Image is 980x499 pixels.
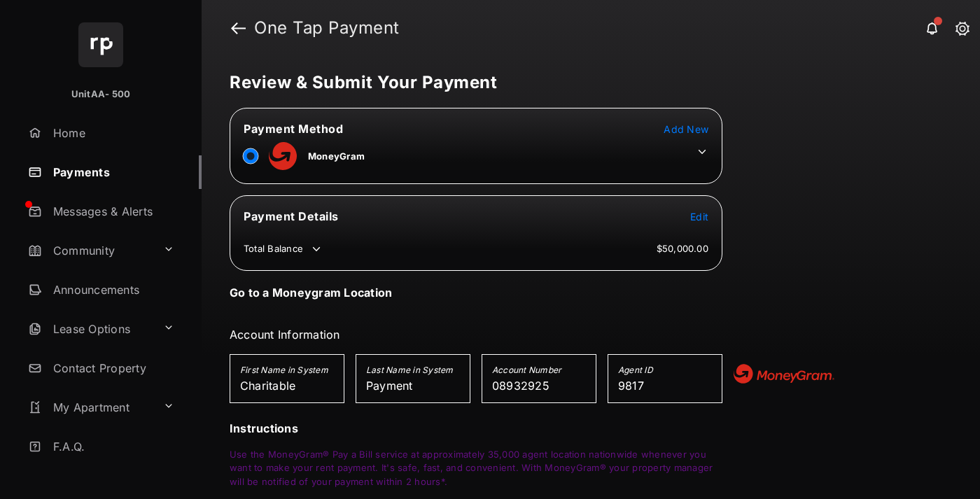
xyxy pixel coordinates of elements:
h5: Account Number [492,365,586,379]
span: Add New [664,123,708,135]
a: Messages & Alerts [22,195,202,228]
button: Add New [664,122,708,136]
span: MoneyGram [308,150,365,162]
a: My Apartment [22,391,157,424]
a: Lease Options [22,312,157,346]
button: Edit [690,209,708,223]
td: $50,000.00 [656,242,709,255]
span: 08932925 [492,379,549,393]
span: Edit [690,211,708,223]
h3: Instructions [230,420,722,437]
p: UnitAA- 500 [71,87,131,101]
span: Payment [366,379,413,393]
td: Total Balance [243,242,323,256]
span: Payment Method [244,122,343,136]
a: Community [22,234,157,267]
span: Charitable [240,379,295,393]
p: Use the MoneyGram® Pay a Bill service at approximately 35,000 agent location nationwide whenever ... [230,448,722,489]
a: Payments [22,155,202,189]
h3: Account Information [230,326,722,343]
strong: One Tap Payment [254,20,400,36]
img: svg+xml;base64,PHN2ZyB4bWxucz0iaHR0cDovL3d3dy53My5vcmcvMjAwMC9zdmciIHdpZHRoPSI2NCIgaGVpZ2h0PSI2NC... [78,22,123,67]
a: Home [22,116,202,150]
a: Announcements [22,273,202,307]
h4: Go to a Moneygram Location [230,286,392,300]
h5: Last Name in System [366,365,460,379]
h5: Review & Submit Your Payment [230,74,941,91]
span: 9817 [618,379,644,393]
h5: Agent ID [618,365,712,379]
h5: First Name in System [240,365,334,379]
span: Payment Details [244,209,339,223]
a: F.A.Q. [22,430,202,463]
a: Contact Property [22,351,202,385]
